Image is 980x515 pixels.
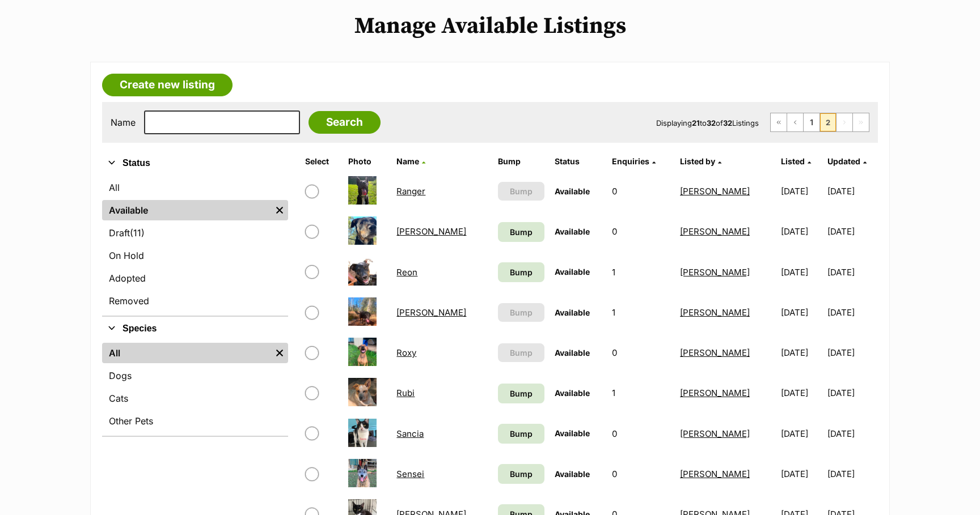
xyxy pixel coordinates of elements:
[510,347,533,359] span: Bump
[102,365,288,386] a: Dogs
[680,267,750,278] a: [PERSON_NAME]
[396,388,415,398] a: Rubi
[692,118,700,127] strong: 21
[820,113,836,131] span: Page 2
[396,469,424,479] a: Sensei
[555,308,590,317] span: Available
[680,226,750,237] a: [PERSON_NAME]
[776,212,826,251] td: [DATE]
[781,156,805,166] span: Listed
[607,333,674,372] td: 0
[498,384,545,403] a: Bump
[348,257,377,286] img: Reon
[102,245,288,266] a: On Hold
[102,200,271,220] a: Available
[510,428,533,440] span: Bump
[396,267,417,278] a: Reon
[510,185,533,197] span: Bump
[827,454,877,493] td: [DATE]
[555,469,590,479] span: Available
[510,226,533,238] span: Bump
[271,343,288,363] a: Remove filter
[607,172,674,211] td: 0
[102,291,288,311] a: Removed
[498,343,545,362] button: Bump
[776,414,826,453] td: [DATE]
[510,307,533,318] span: Bump
[555,267,590,276] span: Available
[396,156,419,166] span: Name
[776,373,826,412] td: [DATE]
[612,156,656,166] a: Enquiries
[776,172,826,211] td: [DATE]
[837,113,852,131] span: Next page
[827,172,877,211] td: [DATE]
[555,348,590,357] span: Available
[776,253,826,292] td: [DATE]
[607,414,674,453] td: 0
[612,156,649,166] span: translation missing: en.admin.listings.index.attributes.enquiries
[102,74,233,96] a: Create new listing
[680,388,750,398] a: [PERSON_NAME]
[607,293,674,332] td: 1
[853,113,869,131] span: Last page
[348,419,377,447] img: Sancia
[680,469,750,479] a: [PERSON_NAME]
[707,118,716,127] strong: 32
[301,152,342,171] th: Select
[510,468,533,480] span: Bump
[827,156,867,166] a: Updated
[102,177,288,198] a: All
[396,186,425,197] a: Ranger
[498,222,545,242] a: Bump
[607,253,674,292] td: 1
[680,428,750,439] a: [PERSON_NAME]
[102,343,271,363] a: All
[607,454,674,493] td: 0
[309,111,381,134] input: Search
[498,424,545,444] a: Bump
[770,113,869,132] nav: Pagination
[510,266,533,278] span: Bump
[396,347,416,358] a: Roxy
[102,223,288,243] a: Draft
[555,388,590,398] span: Available
[102,321,288,336] button: Species
[396,226,466,237] a: [PERSON_NAME]
[130,226,145,240] span: (11)
[550,152,606,171] th: Status
[102,175,288,316] div: Status
[827,212,877,251] td: [DATE]
[827,333,877,372] td: [DATE]
[493,152,550,171] th: Bump
[555,227,590,236] span: Available
[396,307,466,318] a: [PERSON_NAME]
[776,333,826,372] td: [DATE]
[680,186,750,197] a: [PERSON_NAME]
[344,152,391,171] th: Photo
[102,411,288,431] a: Other Pets
[555,428,590,438] span: Available
[396,156,425,166] a: Name
[555,186,590,196] span: Available
[680,307,750,318] a: [PERSON_NAME]
[680,156,721,166] a: Listed by
[827,414,877,453] td: [DATE]
[656,118,759,127] span: Displaying to of Listings
[723,118,732,127] strong: 32
[827,293,877,332] td: [DATE]
[776,454,826,493] td: [DATE]
[680,156,715,166] span: Listed by
[827,253,877,292] td: [DATE]
[680,347,750,358] a: [PERSON_NAME]
[607,373,674,412] td: 1
[771,113,787,131] a: First page
[804,113,820,131] a: Page 1
[111,117,136,127] label: Name
[102,156,288,171] button: Status
[348,216,377,245] img: Reily
[498,464,545,484] a: Bump
[396,428,424,439] a: Sancia
[787,113,803,131] a: Previous page
[102,388,288,408] a: Cats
